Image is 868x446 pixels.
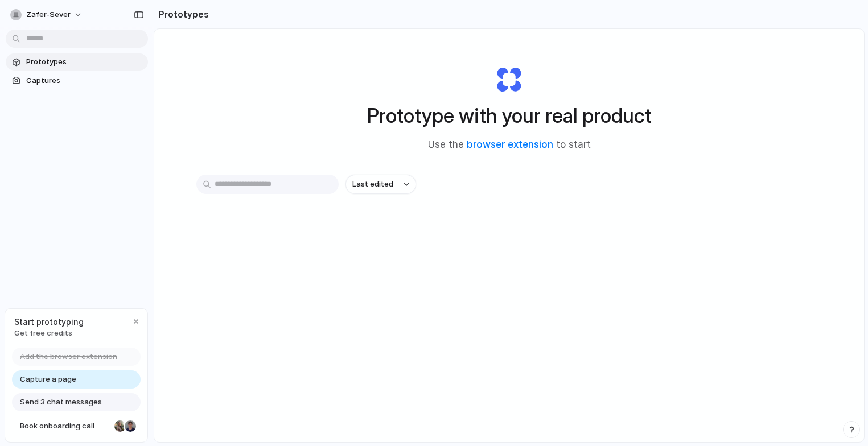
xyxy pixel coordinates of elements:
span: Add the browser extension [20,351,117,362]
h1: Prototype with your real product [367,101,652,131]
button: zafer-sever [6,6,88,24]
span: Send 3 chat messages [20,397,102,408]
span: Get free credits [14,328,84,339]
a: browser extension [467,139,553,150]
a: Prototypes [6,53,148,71]
div: Christian Iacullo [124,419,137,433]
span: Last edited [352,179,393,190]
h2: Prototypes [154,7,209,21]
a: Captures [6,72,148,89]
span: Capture a page [20,374,76,385]
span: Start prototyping [14,316,84,328]
span: Use the to start [428,138,591,152]
div: Nicole Kubica [113,419,127,433]
span: Captures [26,75,143,86]
button: Last edited [345,175,416,194]
span: Prototypes [26,56,143,68]
span: zafer-sever [26,9,71,20]
span: Book onboarding call [20,420,110,432]
a: Book onboarding call [12,417,141,435]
